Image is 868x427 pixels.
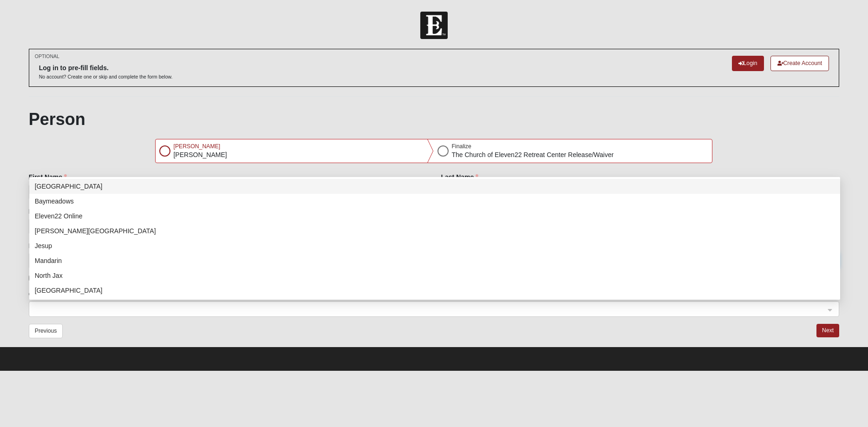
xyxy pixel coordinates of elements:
div: Mandarin [35,256,835,266]
div: [GEOGRAPHIC_DATA] [35,285,835,296]
p: No account? Create one or skip and complete the form below. [39,73,173,80]
label: Last Name [441,172,478,182]
span: Finalize [451,143,471,150]
div: Baymeadows [35,196,835,206]
div: Mandarin [29,253,840,268]
div: Jesup [29,238,840,253]
div: North Jax [35,270,835,281]
div: Jesup [35,241,835,251]
button: Previous [29,324,63,338]
p: The Church of Eleven22 Retreat Center Release/Waiver [451,150,613,160]
a: Login [732,56,764,71]
small: OPTIONAL [35,53,59,60]
span: [PERSON_NAME] [173,143,220,150]
label: Mobile Phone [29,241,76,250]
div: [GEOGRAPHIC_DATA] [35,181,835,191]
p: [PERSON_NAME] [173,150,227,160]
div: Orange Park [29,283,840,298]
a: Create Account [770,56,829,71]
div: [PERSON_NAME][GEOGRAPHIC_DATA] [35,226,835,236]
h6: Log in to pre-fill fields. [39,64,173,72]
div: Eleven22 Online [35,211,835,221]
div: North Jax [29,268,840,283]
div: Arlington [29,179,840,194]
div: Eleven22 Online [29,209,840,223]
h1: Person [29,109,840,129]
label: First Name [29,172,67,182]
div: Baymeadows [29,194,840,209]
button: Next [816,324,839,337]
div: Fleming Island [29,223,840,238]
label: Campus [29,289,59,299]
label: Email [29,207,51,216]
input: Give your consent to receive SMS messages by simply checking the box. [29,275,35,281]
img: Church of Eleven22 Logo [420,12,448,39]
